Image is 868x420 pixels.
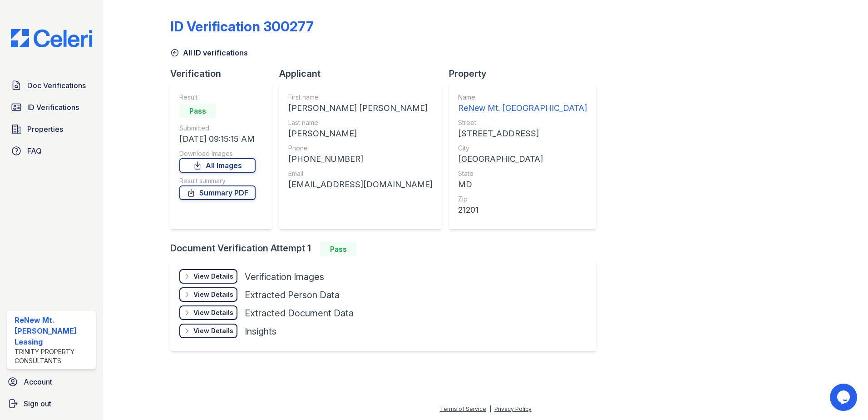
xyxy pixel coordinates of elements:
div: Applicant [279,67,449,80]
div: [STREET_ADDRESS] [458,127,587,140]
a: Terms of Service [440,405,486,412]
div: [GEOGRAPHIC_DATA] [458,153,587,165]
div: ReNew Mt. [PERSON_NAME] Leasing [15,315,92,347]
div: [EMAIL_ADDRESS][DOMAIN_NAME] [288,178,433,191]
a: Properties [7,120,96,138]
div: State [458,169,587,178]
a: FAQ [7,142,96,160]
a: All Images [179,158,256,173]
div: First name [288,93,433,102]
div: Pass [179,104,216,118]
div: 21201 [458,204,587,216]
a: All ID verifications [170,47,248,58]
img: CE_Logo_Blue-a8612792a0a2168367f1c8372b55b34899dd931a85d93a1a3d3e32e68fde9ad4.png [4,29,99,47]
div: [DATE] 09:15:15 AM [179,133,256,145]
div: | [489,405,491,412]
div: Result [179,93,256,102]
div: [PHONE_NUMBER] [288,153,433,165]
div: Document Verification Attempt 1 [170,242,603,256]
div: Property [449,67,603,80]
div: ReNew Mt. [GEOGRAPHIC_DATA] [458,102,587,115]
div: Download Images [179,149,256,158]
div: Verification Images [245,270,324,283]
div: Last name [288,118,433,127]
a: Privacy Policy [494,405,532,412]
div: [PERSON_NAME] [288,127,433,140]
div: Submitted [179,124,256,133]
div: Result summary [179,176,256,185]
div: Verification [170,67,279,80]
div: Pass [320,242,356,256]
div: Street [458,118,587,127]
div: MD [458,178,587,191]
iframe: chat widget [830,384,859,411]
a: Name ReNew Mt. [GEOGRAPHIC_DATA] [458,93,587,115]
div: ID Verification 300277 [170,18,314,35]
div: View Details [193,326,233,335]
div: Phone [288,144,433,153]
span: ID Verifications [27,102,79,113]
div: [PERSON_NAME] [PERSON_NAME] [288,102,433,115]
a: Sign out [4,395,99,413]
span: Properties [27,124,63,135]
div: Zip [458,195,587,204]
div: Insights [245,325,276,338]
a: ID Verifications [7,98,96,116]
span: Doc Verifications [27,80,86,91]
div: Extracted Document Data [245,307,354,320]
span: FAQ [27,145,42,156]
span: Sign out [24,398,51,409]
div: Name [458,93,587,102]
div: View Details [193,308,233,317]
a: Summary PDF [179,185,256,200]
div: Email [288,169,433,178]
a: Doc Verifications [7,76,96,95]
div: City [458,144,587,153]
div: View Details [193,290,233,299]
a: Account [4,373,99,391]
div: Extracted Person Data [245,289,340,301]
div: View Details [193,272,233,281]
span: Account [24,376,52,387]
div: Trinity Property Consultants [15,347,92,365]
